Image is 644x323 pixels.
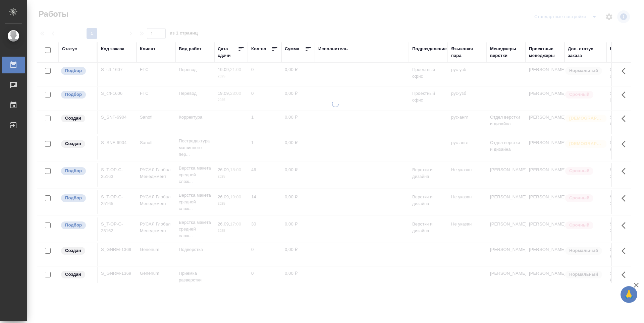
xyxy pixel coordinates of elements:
[65,168,82,174] p: Подбор
[618,267,634,283] button: Здесь прячутся важные кнопки
[490,46,522,59] div: Менеджеры верстки
[529,46,561,59] div: Проектные менеджеры
[318,46,348,52] div: Исполнитель
[618,63,634,79] button: Здесь прячутся важные кнопки
[60,194,94,203] div: Можно подбирать исполнителей
[618,243,634,259] button: Здесь прячутся важные кнопки
[65,91,82,98] p: Подбор
[451,46,483,59] div: Языковая пара
[101,46,124,52] div: Код заказа
[618,217,634,234] button: Здесь прячутся важные кнопки
[60,90,94,99] div: Можно подбирать исполнителей
[60,270,94,279] div: Заказ еще не согласован с клиентом, искать исполнителей рано
[60,221,94,230] div: Можно подбирать исполнителей
[412,46,447,52] div: Подразделение
[621,286,637,303] button: 🙏
[65,222,82,229] p: Подбор
[65,247,81,254] p: Создан
[62,46,77,52] div: Статус
[618,136,634,152] button: Здесь прячутся важные кнопки
[65,271,81,278] p: Создан
[610,46,636,52] div: Код работы
[65,140,81,147] p: Создан
[60,66,94,75] div: Можно подбирать исполнителей
[568,46,603,59] div: Доп. статус заказа
[251,46,266,52] div: Кол-во
[140,46,155,52] div: Клиент
[60,139,94,148] div: Заказ еще не согласован с клиентом, искать исполнителей рано
[623,287,635,302] span: 🙏
[65,67,82,74] p: Подбор
[285,46,299,52] div: Сумма
[60,114,94,123] div: Заказ еще не согласован с клиентом, искать исполнителей рано
[65,115,81,122] p: Создан
[618,87,634,103] button: Здесь прячутся важные кнопки
[60,246,94,255] div: Заказ еще не согласован с клиентом, искать исполнителей рано
[60,167,94,176] div: Можно подбирать исполнителей
[65,195,82,201] p: Подбор
[618,111,634,127] button: Здесь прячутся важные кнопки
[618,190,634,206] button: Здесь прячутся важные кнопки
[218,46,238,59] div: Дата сдачи
[179,46,202,52] div: Вид работ
[618,163,634,179] button: Здесь прячутся важные кнопки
